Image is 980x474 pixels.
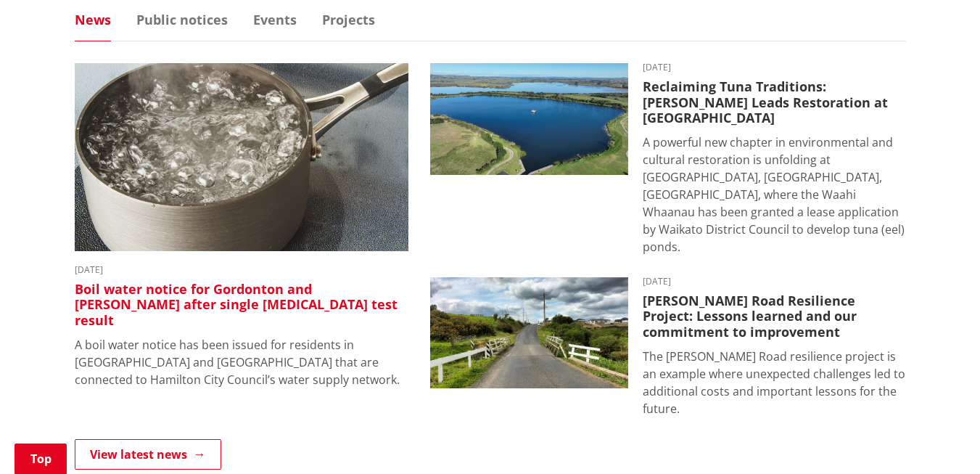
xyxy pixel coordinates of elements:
[253,13,297,26] a: Events
[75,439,221,470] a: View latest news
[75,63,408,251] img: boil water notice
[322,13,375,26] a: Projects
[75,336,408,388] p: A boil water notice has been issued for residents in [GEOGRAPHIC_DATA] and [GEOGRAPHIC_DATA] that...
[643,79,906,126] h3: Reclaiming Tuna Traditions: [PERSON_NAME] Leads Restoration at [GEOGRAPHIC_DATA]
[75,282,408,329] h3: Boil water notice for Gordonton and [PERSON_NAME] after single [MEDICAL_DATA] test result
[430,277,628,389] img: PR-21222 Huia Road Relience Munro Road Bridge
[75,13,111,26] a: News
[430,63,906,256] a: [DATE] Reclaiming Tuna Traditions: [PERSON_NAME] Leads Restoration at [GEOGRAPHIC_DATA] A powerfu...
[913,413,965,465] iframe: Messenger Launcher
[15,444,67,474] a: Top
[643,293,906,340] h3: [PERSON_NAME] Road Resilience Project: Lessons learned and our commitment to improvement
[643,63,906,72] time: [DATE]
[75,266,408,274] time: [DATE]
[643,348,906,417] p: The [PERSON_NAME] Road resilience project is an example where unexpected challenges led to additi...
[75,63,408,388] a: boil water notice gordonton puketaha [DATE] Boil water notice for Gordonton and [PERSON_NAME] aft...
[643,134,906,256] p: A powerful new chapter in environmental and cultural restoration is unfolding at [GEOGRAPHIC_DATA...
[430,277,906,417] a: [DATE] [PERSON_NAME] Road Resilience Project: Lessons learned and our commitment to improvement T...
[430,63,628,175] img: Lake Waahi (Lake Puketirini in the foreground)
[643,277,906,286] time: [DATE]
[136,13,228,26] a: Public notices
